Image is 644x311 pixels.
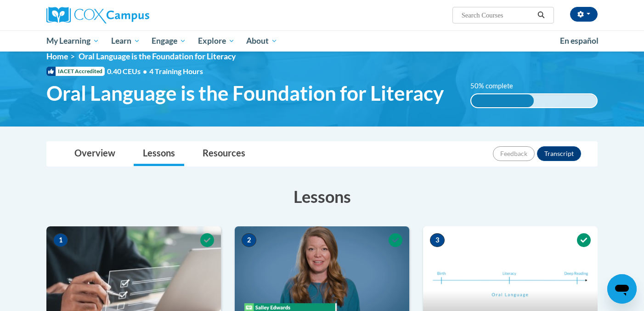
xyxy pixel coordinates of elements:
span: • [143,67,147,75]
span: 2 [242,233,256,247]
div: 50% complete [471,94,534,107]
a: Explore [192,30,241,52]
span: Oral Language is the Foundation for Literacy [46,81,444,105]
span: Oral Language is the Foundation for Literacy [79,52,236,61]
button: Account Settings [570,7,598,22]
button: Search [534,10,548,21]
a: Resources [193,142,254,166]
a: My Learning [40,30,105,52]
a: Learn [105,30,146,52]
iframe: Button to launch messaging window [607,274,637,304]
span: Engage [152,35,186,46]
span: About [246,35,277,46]
span: 4 Training Hours [149,67,203,75]
button: Feedback [493,146,535,161]
a: Engage [146,30,192,52]
label: 50% complete [470,81,523,91]
a: Overview [65,142,124,166]
span: Explore [198,35,235,46]
h3: Lessons [46,185,598,208]
span: 1 [53,233,68,247]
span: 3 [430,233,445,247]
span: My Learning [46,35,99,46]
img: Cox Campus [46,7,149,23]
span: 0.40 CEUs [107,66,149,76]
a: About [241,30,284,52]
input: Search Courses [461,10,534,21]
button: Transcript [537,146,581,161]
span: Learn [111,35,140,46]
span: IACET Accredited [46,67,105,76]
span: En español [560,36,599,46]
div: Main menu [33,30,611,52]
a: En español [554,31,604,51]
a: Cox Campus [46,7,221,23]
a: Lessons [134,142,184,166]
a: Home [46,52,68,61]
